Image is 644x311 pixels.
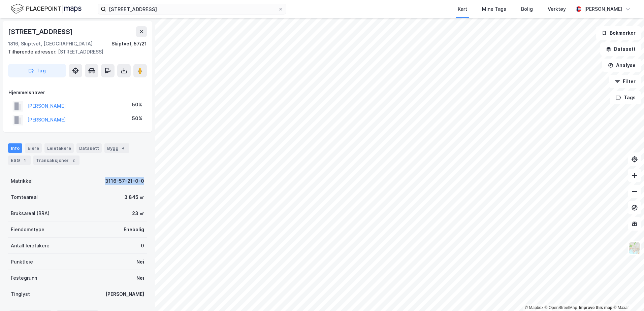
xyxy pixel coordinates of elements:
span: Tilhørende adresser: [8,49,58,55]
div: 0 [141,242,144,250]
div: Kart [458,5,467,13]
div: 3116-57-21-0-0 [105,177,144,185]
button: Bokmerker [596,26,641,40]
div: Transaksjoner [33,155,79,165]
button: Filter [609,75,641,88]
div: Enebolig [124,226,144,234]
div: Festegrunn [11,274,37,282]
img: logo.f888ab2527a4732fd821a326f86c7f29.svg [11,3,82,15]
div: 1816, Skiptvet, [GEOGRAPHIC_DATA] [8,40,93,48]
div: Bolig [521,5,533,13]
img: Z [628,242,641,254]
div: [PERSON_NAME] [584,5,622,13]
div: Info [8,143,22,153]
div: [STREET_ADDRESS] [8,48,141,56]
div: ESG [8,155,31,165]
div: Mine Tags [482,5,506,13]
div: Matrikkel [11,177,33,185]
div: Nei [136,274,144,282]
div: Punktleie [11,258,33,266]
div: Bygg [104,143,129,153]
button: Datasett [600,42,641,56]
button: Tag [8,64,66,77]
div: Verktøy [548,5,566,13]
a: OpenStreetMap [545,305,577,310]
div: Hjemmelshaver [8,89,147,97]
div: 50% [132,101,142,109]
div: Leietakere [44,143,74,153]
div: Eiendomstype [11,226,44,234]
div: [PERSON_NAME] [105,290,144,298]
a: Mapbox [525,305,543,310]
div: Nei [136,258,144,266]
div: 1 [21,157,28,164]
iframe: Chat Widget [610,279,644,311]
div: Bruksareal (BRA) [11,209,50,217]
div: 4 [120,145,127,151]
div: Tomteareal [11,193,38,201]
div: [STREET_ADDRESS] [8,26,74,37]
div: 50% [132,114,142,123]
button: Analyse [602,59,641,72]
div: Tinglyst [11,290,30,298]
div: 23 ㎡ [132,209,144,217]
div: Antall leietakere [11,242,50,250]
div: 2 [70,157,77,164]
button: Tags [610,91,641,104]
div: Eiere [25,143,42,153]
input: Søk på adresse, matrikkel, gårdeiere, leietakere eller personer [106,4,278,14]
div: Datasett [76,143,102,153]
a: Improve this map [579,305,612,310]
div: Skiptvet, 57/21 [111,40,147,48]
div: 3 845 ㎡ [124,193,144,201]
